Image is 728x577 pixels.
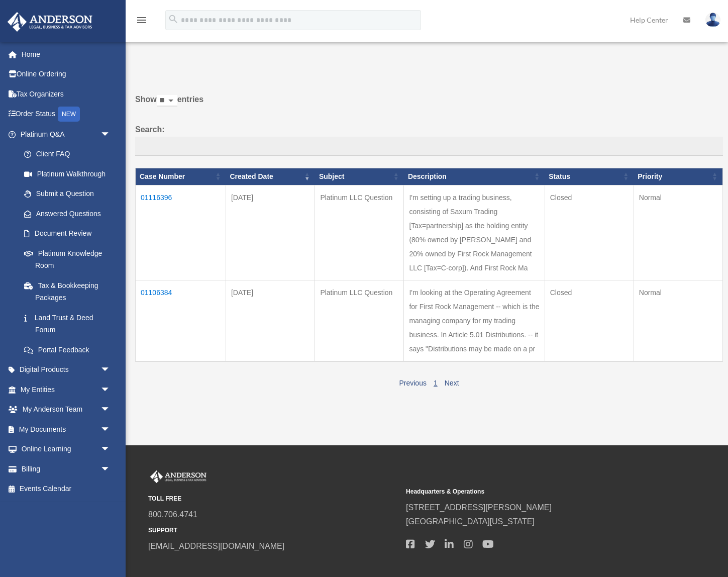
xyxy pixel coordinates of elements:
[135,92,723,117] label: Show entries
[136,168,226,185] th: Case Number: activate to sort column ascending
[7,459,126,479] a: Billingarrow_drop_down
[148,525,399,536] small: SUPPORT
[100,124,121,145] span: arrow_drop_down
[100,379,121,400] span: arrow_drop_down
[135,137,723,156] input: Search:
[157,95,177,107] select: Showentries
[7,44,126,64] a: Home
[148,542,284,550] a: [EMAIL_ADDRESS][DOMAIN_NAME]
[7,419,126,439] a: My Documentsarrow_drop_down
[14,224,121,244] a: Document Review
[14,164,121,184] a: Platinum Walkthrough
[545,185,634,280] td: Closed
[406,517,535,526] a: [GEOGRAPHIC_DATA][US_STATE]
[7,64,126,84] a: Online Ordering
[14,340,121,360] a: Portal Feedback
[7,124,121,144] a: Platinum Q&Aarrow_drop_down
[136,18,148,26] a: menu
[634,280,722,361] td: Normal
[545,280,634,361] td: Closed
[58,107,80,122] div: NEW
[315,168,404,185] th: Subject: activate to sort column ascending
[226,185,315,280] td: [DATE]
[7,479,126,499] a: Events Calendar
[634,185,722,280] td: Normal
[136,14,148,26] i: menu
[404,168,545,185] th: Description: activate to sort column ascending
[406,487,657,497] small: Headquarters & Operations
[100,360,121,380] span: arrow_drop_down
[14,243,121,275] a: Platinum Knowledge Room
[5,12,95,32] img: Anderson Advisors Platinum Portal
[148,494,399,504] small: TOLL FREE
[7,104,126,125] a: Order StatusNEW
[7,84,126,104] a: Tax Organizers
[100,439,121,460] span: arrow_drop_down
[168,14,179,25] i: search
[100,400,121,420] span: arrow_drop_down
[399,379,426,387] a: Previous
[434,379,438,387] a: 1
[226,168,315,185] th: Created Date: activate to sort column ascending
[14,204,116,224] a: Answered Questions
[7,400,126,420] a: My Anderson Teamarrow_drop_down
[100,419,121,440] span: arrow_drop_down
[7,379,126,400] a: My Entitiesarrow_drop_down
[545,168,634,185] th: Status: activate to sort column ascending
[136,280,226,361] td: 01106384
[7,439,126,459] a: Online Learningarrow_drop_down
[14,144,121,164] a: Client FAQ
[14,308,121,340] a: Land Trust & Deed Forum
[148,470,209,484] img: Anderson Advisors Platinum Portal
[404,280,545,361] td: I'm looking at the Operating Agreement for First Rock Management -- which is the managing company...
[226,280,315,361] td: [DATE]
[100,459,121,479] span: arrow_drop_down
[705,13,720,27] img: User Pic
[315,280,404,361] td: Platinum LLC Question
[135,123,723,156] label: Search:
[14,275,121,308] a: Tax & Bookkeeping Packages
[404,185,545,280] td: I'm setting up a trading business, consisting of Saxum Trading [Tax=partnership] as the holding e...
[148,510,197,519] a: 800.706.4741
[7,360,126,380] a: Digital Productsarrow_drop_down
[14,184,121,204] a: Submit a Question
[315,185,404,280] td: Platinum LLC Question
[136,185,226,280] td: 01116396
[634,168,722,185] th: Priority: activate to sort column ascending
[445,379,459,387] a: Next
[406,503,552,512] a: [STREET_ADDRESS][PERSON_NAME]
